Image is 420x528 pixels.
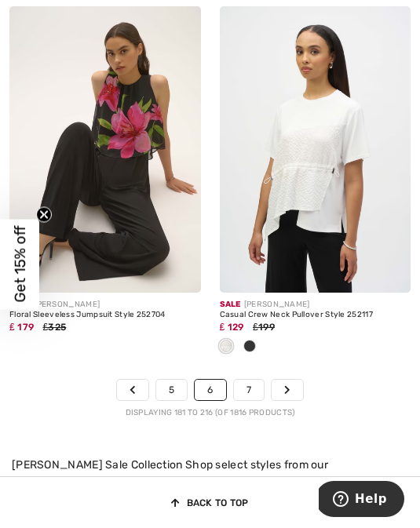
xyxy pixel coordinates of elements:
[220,300,241,309] span: Sale
[12,457,408,490] div: [PERSON_NAME] Sale Collection Shop select styles from our [PERSON_NAME] collection, now on sale. ...
[11,226,29,303] span: Get 15% off
[319,481,404,520] iframe: Opens a widget where you can find more information
[9,322,34,333] span: ₤ 179
[9,6,201,293] img: Floral Sleeveless Jumpsuit Style 252704. Black/Multi
[156,380,187,400] a: 5
[253,322,275,333] span: ₤199
[238,334,261,360] div: Black
[214,334,238,360] div: Vanilla
[234,380,264,400] a: 7
[220,322,244,333] span: ₤ 129
[36,206,52,222] button: Close teaser
[220,6,411,293] img: Casual Crew Neck Pullover Style 252117. Vanilla
[9,299,201,311] div: [PERSON_NAME]
[43,322,67,333] span: ₤325
[195,380,225,400] a: 6
[9,311,201,320] div: Floral Sleeveless Jumpsuit Style 252704
[220,311,411,320] div: Casual Crew Neck Pullover Style 252117
[220,299,411,311] div: [PERSON_NAME]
